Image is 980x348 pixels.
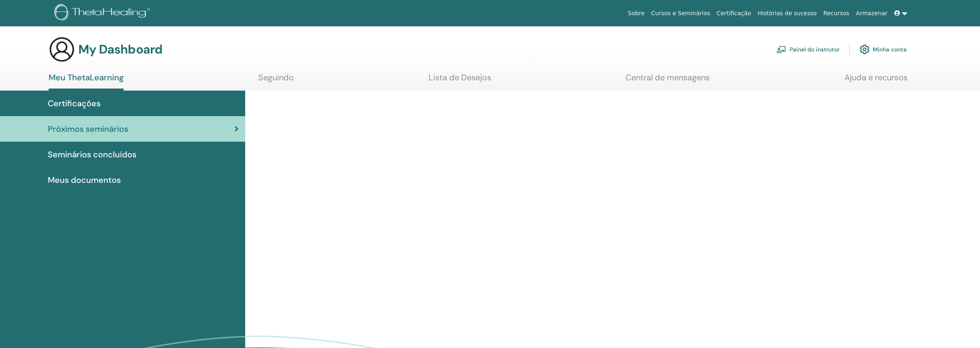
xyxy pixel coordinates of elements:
img: generic-user-icon.jpg [49,36,75,63]
a: Certificação [713,6,754,21]
a: Ajuda e recursos [844,72,907,89]
a: Histórias de sucesso [755,6,820,21]
img: logo.png [54,4,153,23]
img: chalkboard-teacher.svg [776,46,786,53]
span: Meus documentos [48,174,121,186]
a: Armazenar [853,6,891,21]
span: Seminários concluídos [48,148,136,161]
a: Central de mensagens [626,72,710,89]
span: Certificações [48,97,101,110]
a: Painel do instrutor [776,40,839,58]
h3: My Dashboard [78,42,162,57]
a: Recursos [820,6,853,21]
span: Próximos seminários [48,123,128,135]
img: cog.svg [860,42,870,56]
a: Minha conta [860,40,907,58]
a: Sobre [625,6,648,21]
a: Seguindo [258,72,294,89]
a: Meu ThetaLearning [49,72,124,91]
a: Cursos e Seminários [648,6,713,21]
a: Lista de Desejos [429,72,491,89]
